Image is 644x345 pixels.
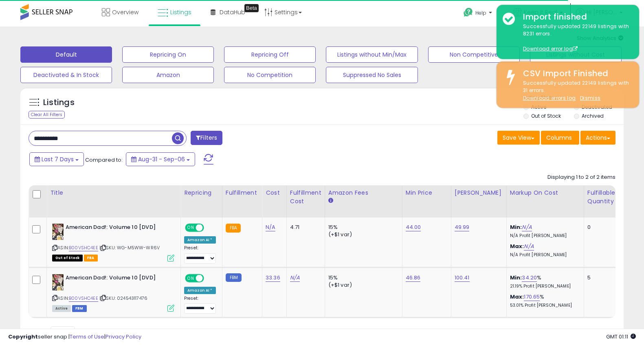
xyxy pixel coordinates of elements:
b: Min: [510,274,522,281]
h5: Listings [43,97,75,108]
span: Last 7 Days [42,155,74,163]
span: | SKU: WG-M5WW-WR6V [99,244,160,251]
b: American Dad!: Volume 10 [DVD] [66,274,165,284]
span: All listings currently available for purchase on Amazon [52,305,71,312]
span: FBM [72,305,87,312]
a: 33.36 [266,274,280,282]
button: Filters [191,131,222,145]
button: Default [20,46,112,63]
span: Compared to: [85,156,123,164]
span: All listings that are currently out of stock and unavailable for purchase on Amazon [52,255,83,261]
th: The percentage added to the cost of goods (COGS) that forms the calculator for Min & Max prices. [506,185,584,218]
a: Download error log [523,45,578,52]
button: Actions [580,131,615,145]
button: Deactivated & In Stock [20,67,112,83]
button: Amazon [122,67,214,83]
div: Preset: [184,296,216,314]
span: Overview [112,8,138,16]
div: Repricing [184,189,219,197]
div: Successfully updated 22149 listings with 8231 errors. [517,23,633,53]
div: Import finished [517,11,633,23]
div: (+$1 var) [328,231,396,238]
a: 170.65 [524,293,540,301]
div: Tooltip anchor [244,4,259,12]
button: Aug-31 - Sep-06 [126,152,195,166]
div: Amazon AI * [184,287,216,294]
i: Get Help [463,7,473,18]
span: DataHub [220,8,245,16]
div: Amazon AI * [184,236,216,244]
b: Max: [510,293,524,301]
div: Successfully updated 22149 listings with 31 errors. [517,79,633,102]
a: N/A [524,242,534,251]
a: 44.00 [406,223,421,231]
div: 5 [587,274,613,281]
span: ON [186,224,196,231]
div: Clear All Filters [29,111,65,119]
small: FBM [226,273,242,282]
a: Privacy Policy [106,333,141,341]
a: N/A [290,274,300,282]
span: Columns [546,134,572,142]
strong: Copyright [8,333,38,341]
button: No Competition [224,67,316,83]
img: 51M7hoYGSwL._SL40_.jpg [52,274,64,290]
div: CSV Import Finished [517,68,633,79]
span: Listings [170,8,191,16]
button: Repricing Off [224,46,316,63]
a: 34.20 [522,274,537,282]
button: Save View [497,131,540,145]
div: Min Price [406,189,448,197]
div: Displaying 1 to 2 of 2 items [547,174,615,181]
p: 21.19% Profit [PERSON_NAME] [510,283,578,289]
div: Fulfillable Quantity [587,189,615,206]
img: 51M7hoYGSwL._SL40_.jpg [52,224,64,240]
span: Aug-31 - Sep-06 [138,155,185,163]
button: Listings without Min/Max [326,46,418,63]
u: Dismiss [580,94,600,101]
a: B00VSHC4EE [69,295,98,302]
span: ON [186,275,196,281]
b: American Dad!: Volume 10 [DVD] [66,224,165,233]
small: FBA [226,224,241,233]
div: ASIN: [52,224,174,261]
div: 15% [328,274,396,281]
a: 49.99 [455,223,470,231]
small: Amazon Fees. [328,197,333,204]
div: 4.71 [290,224,319,231]
p: N/A Profit [PERSON_NAME] [510,252,578,258]
div: Title [50,189,177,197]
div: ASIN: [52,274,174,311]
a: B00VSHC4EE [69,244,98,251]
label: Archived [582,112,604,119]
span: OFF [203,224,216,231]
button: Columns [541,131,579,145]
div: % [510,274,578,289]
div: Markup on Cost [510,189,580,197]
span: OFF [203,275,216,281]
a: N/A [266,223,275,231]
button: Non Competitive [428,46,520,63]
b: Min: [510,223,522,231]
div: % [510,293,578,308]
div: [PERSON_NAME] [455,189,503,197]
button: Suppressed No Sales [326,67,418,83]
button: Last 7 Days [29,152,84,166]
div: Fulfillment Cost [290,189,321,206]
a: N/A [522,223,532,231]
label: Out of Stock [531,112,561,119]
a: 46.86 [406,274,421,282]
div: Amazon Fees [328,189,399,197]
div: 0 [587,224,613,231]
div: 15% [328,224,396,231]
div: Fulfillment [226,189,259,197]
p: 53.01% Profit [PERSON_NAME] [510,303,578,308]
span: 2025-09-15 01:11 GMT [606,333,636,341]
span: Help [475,9,486,16]
span: | SKU: 024543117476 [99,295,147,301]
div: (+$1 var) [328,281,396,289]
a: Terms of Use [70,333,104,341]
p: N/A Profit [PERSON_NAME] [510,233,578,239]
button: Repricing On [122,46,214,63]
a: 100.41 [455,274,470,282]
